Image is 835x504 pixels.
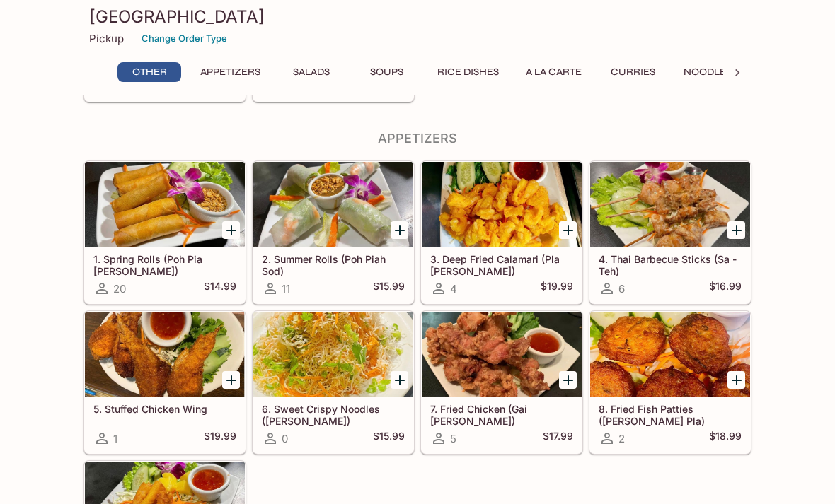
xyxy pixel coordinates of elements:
[601,62,664,82] button: Curries
[262,253,405,276] h5: 2. Summer Rolls (Poh Piah Sod)
[83,131,751,146] h4: Appetizers
[541,280,573,297] h5: $19.99
[422,162,582,247] div: 3. Deep Fried Calamari (Pla Meuk Tod)
[727,371,745,389] button: Add 8. Fried Fish Patties (Tod Mun Pla)
[192,62,268,82] button: Appetizers
[559,221,577,239] button: Add 3. Deep Fried Calamari (Pla Meuk Tod)
[117,62,181,82] button: Other
[113,282,126,295] span: 20
[282,432,288,445] span: 0
[280,62,343,82] button: Salads
[253,312,413,397] div: 6. Sweet Crispy Noodles (Mee Krob)
[85,312,245,397] div: 5. Stuffed Chicken Wing
[253,162,413,247] div: 2. Summer Rolls (Poh Piah Sod)
[421,311,582,454] a: 7. Fried Chicken (Gai [PERSON_NAME])5$17.99
[618,282,625,295] span: 6
[422,312,582,397] div: 7. Fried Chicken (Gai Tod)
[84,311,246,454] a: 5. Stuffed Chicken Wing1$19.99
[590,162,750,247] div: 4. Thai Barbecue Sticks (Sa - Teh)
[89,32,124,45] p: Pickup
[253,311,414,454] a: 6. Sweet Crispy Noodles ([PERSON_NAME])0$15.99
[222,371,240,389] button: Add 5. Stuffed Chicken Wing
[282,282,290,295] span: 11
[450,282,457,295] span: 4
[676,62,739,82] button: Noodles
[93,403,236,415] h5: 5. Stuffed Chicken Wing
[93,253,236,276] h5: 1. Spring Rolls (Poh Pia [PERSON_NAME])
[727,221,745,239] button: Add 4. Thai Barbecue Sticks (Sa - Teh)
[599,403,742,426] h5: 8. Fried Fish Patties ([PERSON_NAME] Pla)
[355,62,418,82] button: Soups
[391,371,408,389] button: Add 6. Sweet Crispy Noodles (Mee Krob)
[559,371,577,389] button: Add 7. Fried Chicken (Gai Tod)
[421,161,582,304] a: 3. Deep Fried Calamari (Pla [PERSON_NAME])4$19.99
[85,162,245,247] div: 1. Spring Rolls (Poh Pia Tod)
[430,62,507,82] button: Rice Dishes
[84,161,246,304] a: 1. Spring Rolls (Poh Pia [PERSON_NAME])20$14.99
[590,312,750,397] div: 8. Fried Fish Patties (Tod Mun Pla)
[618,432,625,445] span: 2
[430,403,573,426] h5: 7. Fried Chicken (Gai [PERSON_NAME])
[373,280,405,297] h5: $15.99
[373,430,405,447] h5: $15.99
[262,403,405,426] h5: 6. Sweet Crispy Noodles ([PERSON_NAME])
[709,430,742,447] h5: $18.99
[599,253,742,276] h5: 4. Thai Barbecue Sticks (Sa - Teh)
[543,430,573,447] h5: $17.99
[709,280,742,297] h5: $16.99
[222,221,240,239] button: Add 1. Spring Rolls (Poh Pia Tod)
[204,280,236,297] h5: $14.99
[135,28,234,49] button: Change Order Type
[430,253,573,276] h5: 3. Deep Fried Calamari (Pla [PERSON_NAME])
[253,161,414,304] a: 2. Summer Rolls (Poh Piah Sod)11$15.99
[450,432,456,445] span: 5
[89,6,746,28] h3: [GEOGRAPHIC_DATA]
[391,221,408,239] button: Add 2. Summer Rolls (Poh Piah Sod)
[518,62,589,82] button: A La Carte
[113,432,117,445] span: 1
[204,430,236,447] h5: $19.99
[589,161,751,304] a: 4. Thai Barbecue Sticks (Sa - Teh)6$16.99
[589,311,751,454] a: 8. Fried Fish Patties ([PERSON_NAME] Pla)2$18.99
